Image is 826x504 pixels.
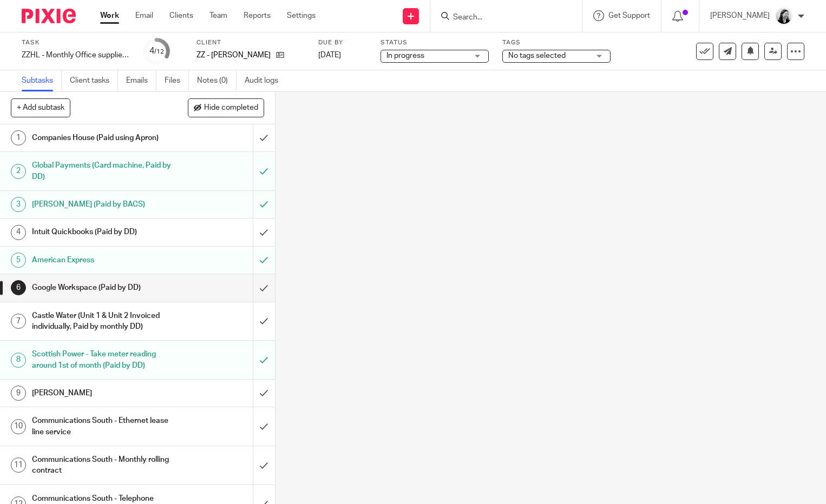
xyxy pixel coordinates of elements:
[32,385,172,401] h1: [PERSON_NAME]
[386,52,424,59] span: In progress
[253,341,275,379] div: Mark as to do
[196,50,271,61] span: ZZ - HL - Helen Lee
[11,280,26,295] div: 6
[710,10,770,21] p: [PERSON_NAME]
[165,70,189,91] a: Files
[742,43,759,60] button: Snooze task
[764,43,782,60] a: Reassign task
[196,38,305,47] label: Client
[149,45,164,57] div: 4
[188,98,264,117] button: Hide completed
[253,247,275,274] div: Mark as to do
[11,98,70,117] button: + Add subtask
[32,346,172,374] h1: Scottish Power - Take meter reading around 1st of month (Paid by DD)
[11,130,26,145] div: 1
[253,191,275,218] div: Mark as to do
[100,10,119,21] a: Work
[253,218,275,246] div: Mark as done
[135,10,153,21] a: Email
[318,38,367,47] label: Due by
[11,314,26,329] div: 7
[253,407,275,446] div: Mark as done
[253,274,275,301] div: Mark as done
[209,10,227,21] a: Team
[126,70,156,91] a: Emails
[775,8,792,25] img: Helen_2025.jpg
[11,164,26,179] div: 2
[452,13,549,23] input: Search
[253,152,275,190] div: Mark as to do
[11,353,26,368] div: 8
[287,10,316,21] a: Settings
[197,70,237,91] a: Notes (0)
[11,253,26,268] div: 5
[245,70,286,91] a: Audit logs
[196,50,271,61] p: ZZ - [PERSON_NAME]
[502,38,611,47] label: Tags
[253,302,275,341] div: Mark as done
[719,43,736,60] a: Send new email to ZZ - HL - Helen Lee
[11,419,26,434] div: 10
[32,280,172,296] h1: Google Workspace (Paid by DD)
[32,252,172,268] h1: American Express
[22,9,76,23] img: Pixie
[32,130,172,146] h1: Companies House (Paid using Apron)
[154,49,164,55] small: /12
[508,52,566,59] span: No tags selected
[318,51,341,59] span: [DATE]
[169,10,193,21] a: Clients
[204,104,258,112] span: Hide completed
[244,10,271,21] a: Reports
[22,38,130,47] label: Task
[32,196,172,213] h1: [PERSON_NAME] (Paid by BACS)
[70,70,118,91] a: Client tasks
[32,452,172,479] h1: Communications South - Monthly rolling contract
[32,224,172,240] h1: Intuit Quickbooks (Paid by DD)
[11,386,26,401] div: 9
[11,457,26,473] div: 11
[11,225,26,240] div: 4
[253,446,275,485] div: Mark as done
[381,38,489,47] label: Status
[253,380,275,407] div: Mark as done
[32,413,172,440] h1: Communications South - Ethernet lease line service
[32,308,172,335] h1: Castle Water (Unit 1 & Unit 2 Invoiced individually, Paid by monthly DD)
[608,12,650,19] span: Get Support
[32,157,172,185] h1: Global Payments (Card machine, Paid by DD)
[22,50,130,61] div: ZZHL - Monthly Office suppliers invoices
[22,70,62,91] a: Subtasks
[276,51,284,59] i: Open client page
[11,197,26,212] div: 3
[253,124,275,151] div: Mark as done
